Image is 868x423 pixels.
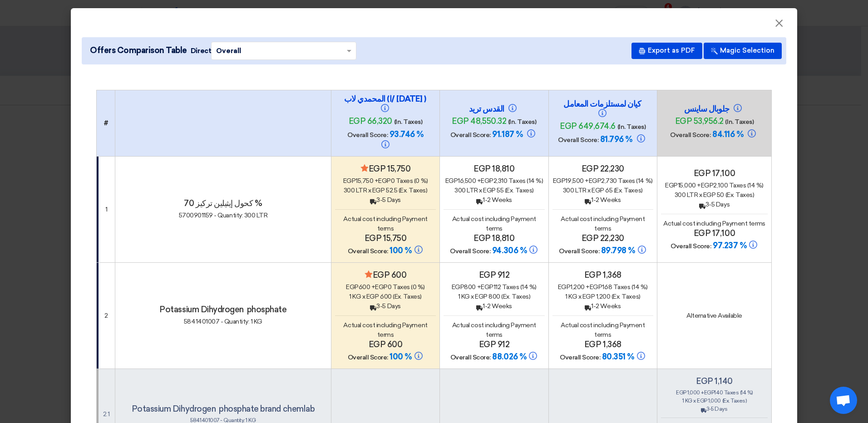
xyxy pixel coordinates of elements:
span: Actual cost including Payment terms [561,321,645,339]
span: (In. Taxes) [725,118,754,126]
span: egp [665,182,678,189]
span: egp [481,283,493,291]
span: 1 [458,293,460,300]
div: 1-2 Weeks [552,195,653,205]
span: Actual cost including Payment terms [663,220,765,227]
div: 15,000 + 2,100 Taxes (14 %) [661,181,768,190]
h4: egp 1,140 [661,376,768,386]
div: 3-5 Days [335,195,436,205]
h4: egp 600 [335,339,436,349]
span: (Ex. Taxes) [399,187,428,194]
span: egp 65 [592,187,612,194]
div: 3-5 Days [661,200,768,209]
span: KG x [685,398,696,404]
span: egp [481,177,493,185]
span: 5700901159 - Quantity: 300 LTR [179,211,268,219]
span: egp [553,177,566,185]
span: egp [589,177,602,185]
h4: Potassium Dihydrogen phosphate brand chemlab [119,404,327,414]
span: egp [704,389,715,396]
span: Overall Score: [670,131,710,139]
span: egp [558,283,571,291]
h4: egp 17,100 [661,168,768,178]
button: Magic Selection [704,43,782,59]
span: (In. Taxes) [508,118,537,126]
h4: egp 600 [335,270,436,280]
span: (Ex. Taxes) [725,191,755,199]
h4: جلوبال ساينس [669,104,759,114]
span: Overall Score: [347,131,388,139]
span: egp 600 [366,293,392,300]
h4: egp 912 [444,270,544,280]
h4: كيان لمستلزمات المعامل [557,99,648,119]
span: LTR x [467,187,482,194]
h4: egp 912 [444,339,544,349]
span: Actual cost including Payment terms [343,321,427,339]
span: 97.237 % [713,241,746,251]
button: Export as PDF [631,43,702,59]
span: Overall Score: [348,354,388,361]
span: (Ex. Taxes) [505,187,534,194]
span: 88.026 % [492,352,526,362]
span: Overall Score: [450,131,491,139]
h4: القدس تريد [449,104,539,114]
span: LTR x [356,187,371,194]
h4: egp 22,230 [552,164,653,174]
div: 1-2 Weeks [444,195,544,205]
span: egp 800 [475,293,500,300]
span: Overall Score: [559,247,599,255]
span: 5841401007 - Quantity: 1 KG [184,318,262,325]
div: 1,200 + 168 Taxes (14 %) [552,282,653,292]
span: (In. Taxes) [394,118,423,126]
div: 1,000 + 140 Taxes (14 %) [661,389,768,397]
span: 300 [344,187,355,194]
div: Alternative Available [661,311,768,320]
div: 3-5 Days [335,301,436,311]
span: Overall Score: [558,136,598,144]
span: 89.798 % [601,246,635,256]
span: egp 1,200 [582,293,611,300]
td: 2 [97,262,115,369]
span: Actual cost including Payment terms [452,321,536,339]
div: 15,750 + 0 Taxes (0 %) [335,176,436,186]
span: Actual cost including Payment terms [452,215,536,232]
span: KG x [352,293,365,300]
span: (Ex. Taxes) [722,398,747,404]
h4: egp 17,100 [661,228,768,238]
h4: كحول إيثيلين تركيز 70 % [119,198,327,208]
span: egp [452,283,464,291]
h4: egp 15,750 [335,164,436,174]
span: 300 [675,191,686,199]
span: (Ex. Taxes) [614,187,643,194]
th: # [97,90,115,156]
span: (Ex. Taxes) [612,293,641,300]
span: (In. Taxes) [617,123,646,131]
span: 81.796 % [600,134,632,144]
div: 16,500 + 2,310 Taxes (14 %) [444,176,544,186]
div: 1-2 Weeks [444,301,544,311]
span: Overall Score: [348,247,388,255]
span: egp 66,320 [349,116,392,126]
span: egp 50 [703,191,724,199]
h4: المحمدي لاب (ا/ [DATE] ) [340,94,431,114]
span: egp 649,674.6 [560,121,616,131]
span: × [774,16,784,34]
span: 93.746 % [390,129,424,139]
span: egp 1,000 [697,398,721,404]
span: 1 [565,293,567,300]
h4: egp 1,368 [552,339,653,349]
span: egp [445,177,458,185]
span: egp [346,283,359,291]
span: (Ex. Taxes) [501,293,530,300]
span: 91.187 % [492,129,523,139]
a: Open chat [830,387,857,414]
h4: egp 1,368 [552,270,653,280]
h4: egp 18,810 [444,233,544,243]
span: 100 % [390,246,412,256]
span: egp [378,177,391,185]
span: egp [701,182,714,189]
span: KG x [461,293,474,300]
h4: egp 15,750 [335,233,436,243]
div: 19,500 + 2,730 Taxes (14 %) [552,176,653,186]
span: Overall Score: [671,242,711,250]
